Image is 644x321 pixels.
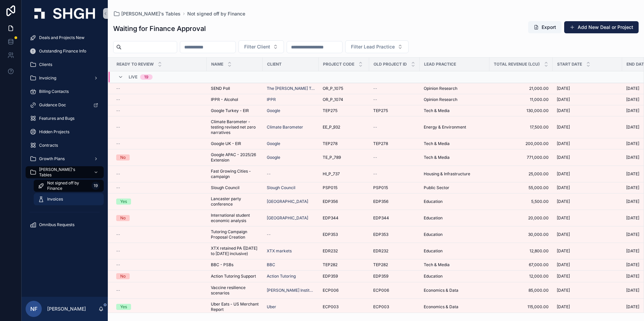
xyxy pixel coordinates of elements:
div: No [120,154,126,160]
a: -- [373,86,416,91]
a: EDR232 [373,248,416,254]
span: 25,000.00 [493,171,549,177]
span: -- [267,171,271,177]
span: EDP344 [373,215,389,221]
a: [PERSON_NAME] Institute for Global Change [267,288,315,293]
span: Climate Barometer - testing revised net zero narratives [211,119,259,135]
a: TE_P_789 [323,155,365,160]
span: Google UK - EIR [211,141,241,146]
a: Opinion Research [424,86,485,91]
a: Education [424,232,485,237]
a: -- [116,248,203,254]
span: [DATE] [557,262,570,267]
a: [DATE] [557,108,618,113]
a: -- [116,262,203,267]
a: Features and Bugs [26,112,104,124]
span: HI_P_737 [323,171,340,177]
a: OR_P_1075 [323,86,365,91]
span: Features and Bugs [39,116,74,121]
a: -- [116,86,203,91]
span: BBC - PSBs [211,262,233,267]
a: 21,000.00 [493,86,549,91]
a: Omnibus Requests [26,219,104,231]
a: Google [267,155,315,160]
a: EDP359 [373,274,416,279]
a: 200,000.00 [493,141,549,146]
a: [DATE] [557,248,618,254]
span: Slough Council [267,185,295,190]
span: -- [116,288,120,293]
span: Hidden Projects [39,129,69,135]
button: Export [528,21,561,33]
span: Fast Growing Cities - campaign [211,169,259,179]
span: Opinion Research [424,97,457,102]
a: EDP353 [323,232,365,237]
span: Energy & Environment [424,124,466,130]
span: Growth Plans [39,156,65,162]
a: Clients [26,59,104,71]
span: Filter Client [244,43,270,50]
a: Add New Deal or Project [564,21,639,33]
a: Action Tutoring [267,274,296,279]
span: [DATE] [626,274,639,279]
a: -- [373,155,416,160]
span: Opinion Research [424,86,457,91]
a: Google [267,108,315,113]
span: [DATE] [557,274,570,279]
a: XTX markets [267,248,292,254]
span: [DATE] [557,97,570,102]
a: Education [424,199,485,204]
span: EDP353 [373,232,388,237]
a: 771,000.00 [493,155,549,160]
span: TEP275 [323,108,337,113]
a: 5,500.00 [493,199,549,204]
div: Yes [120,199,127,205]
a: TEP282 [323,262,365,267]
a: -- [116,141,203,146]
div: scrollable content [22,27,108,240]
span: Google [267,155,280,160]
span: TEP275 [373,108,388,113]
span: IPPR - Alcohol [211,97,238,102]
a: Tech & Media [424,155,485,160]
span: [DATE] [557,155,570,160]
a: Not signed off by Finance [187,10,245,17]
span: -- [116,97,120,102]
a: -- [116,97,203,102]
a: EDP353 [373,232,416,237]
a: No [116,273,203,279]
span: Not signed off by Finance [47,180,89,191]
button: Select Button [238,40,284,53]
span: Billing Contacts [39,89,69,94]
span: TEP282 [323,262,337,267]
span: XTX retained PA ([DATE] to [DATE] inclusive) [211,246,259,256]
a: HI_P_737 [323,171,365,177]
a: -- [116,108,203,113]
span: -- [267,232,271,237]
span: [DATE] [626,155,639,160]
a: -- [373,97,416,102]
a: IPPR [267,97,315,102]
span: [DATE] [557,232,570,237]
span: EDP359 [323,274,338,279]
a: TEP275 [323,108,365,113]
a: IPPR - Alcohol [211,97,259,102]
a: EDP344 [323,215,365,221]
span: Google APAC - 2025/26 Extension [211,152,259,163]
span: Tech & Media [424,262,450,267]
span: International student economic analysis [211,213,259,223]
a: Opinion Research [424,97,485,102]
a: [DATE] [557,155,618,160]
a: 12,800.00 [493,248,549,254]
span: TE_P_789 [323,155,341,160]
a: -- [267,171,315,177]
a: IPPR [267,97,276,102]
span: EDP344 [323,215,339,221]
a: Google UK - EIR [211,141,259,146]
